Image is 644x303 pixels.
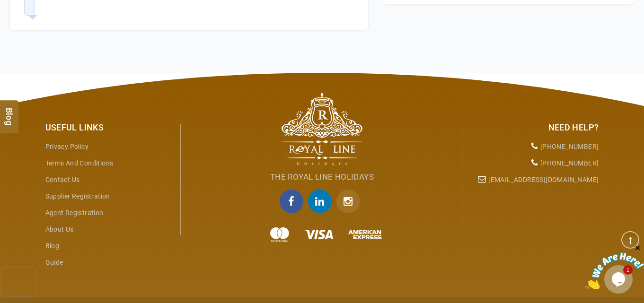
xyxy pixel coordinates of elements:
a: Supplier Registration [45,192,110,200]
a: Privacy Policy [45,143,89,150]
a: facebook [280,190,308,213]
iframe: chat widget [585,244,644,289]
a: Terms and Conditions [45,159,114,167]
a: About Us [45,225,74,233]
a: linkedin [308,190,336,213]
a: guide [45,259,63,266]
span: The Royal Line Holidays [270,172,374,182]
li: [PHONE_NUMBER] [471,155,599,172]
li: [PHONE_NUMBER] [471,139,599,155]
span: Blog [3,108,16,116]
a: Contact Us [45,176,80,183]
a: Instagram [336,190,365,213]
img: The Royal Line Holidays [282,92,362,165]
a: Agent Registration [45,209,104,216]
div: Useful Links [45,121,173,134]
iframe: reCAPTCHA [2,268,123,296]
a: [EMAIL_ADDRESS][DOMAIN_NAME] [488,176,599,183]
div: Need Help? [471,121,599,134]
a: Blog [45,242,60,250]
